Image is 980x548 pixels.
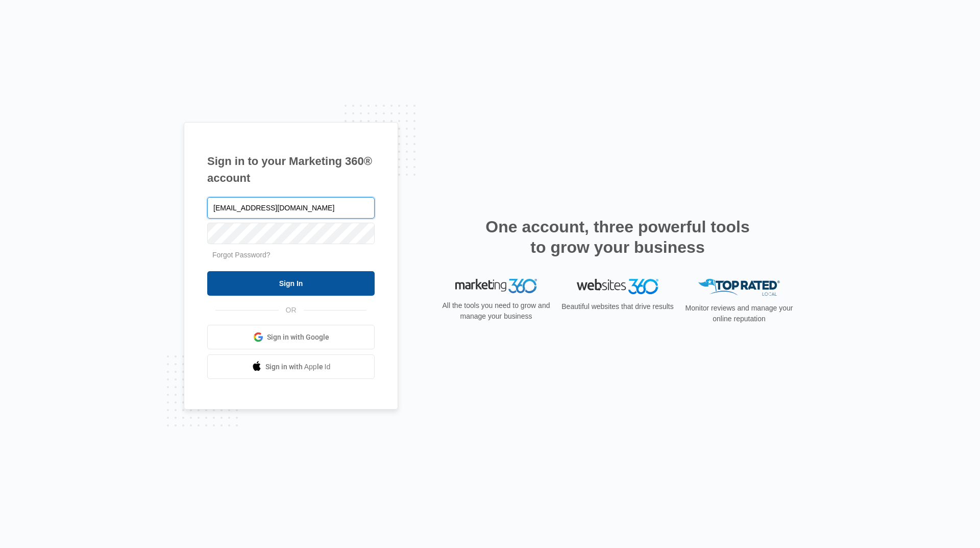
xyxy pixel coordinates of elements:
a: Forgot Password? [212,251,271,259]
h2: One account, three powerful tools to grow your business [482,217,753,257]
img: Marketing 360 [455,279,537,293]
a: Sign in with Google [207,325,375,349]
p: Monitor reviews and manage your online reputation [682,303,796,324]
img: Websites 360 [577,279,658,294]
p: Beautiful websites that drive results [560,301,675,312]
p: All the tools you need to grow and manage your business [439,300,553,322]
img: Top Rated Local [698,279,780,296]
span: Sign in with Apple Id [265,362,331,372]
a: Sign in with Apple Id [207,354,375,379]
span: OR [279,305,304,316]
input: Sign In [207,271,375,296]
input: Email [207,197,375,219]
span: Sign in with Google [267,332,329,343]
h1: Sign in to your Marketing 360® account [207,153,375,186]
